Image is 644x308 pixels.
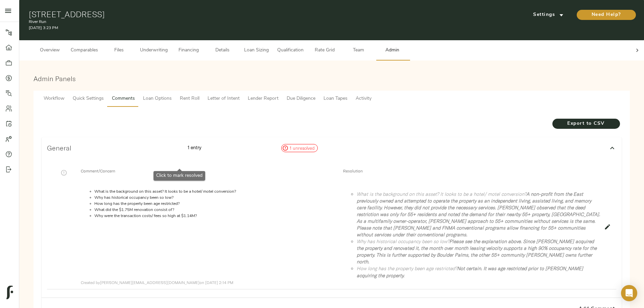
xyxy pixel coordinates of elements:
span: Resolution [343,168,600,174]
span: Underwriting [140,46,168,55]
span: Financing [176,46,201,55]
button: Export to CSV [552,119,620,129]
li: How long has the property been age restricted? [94,201,338,207]
span: Loan Options [143,95,172,103]
span: Need Help? [583,11,629,19]
span: Details [210,46,235,55]
span: Created by [PERSON_NAME][EMAIL_ADDRESS][DOMAIN_NAME] on [DATE] 2:14 PM [81,280,233,285]
div: General1 entry1 unresolved [42,137,622,159]
span: Loan Sizing [243,46,269,55]
button: Settings [523,10,574,20]
span: Rent Roll [180,95,199,103]
span: Activity [356,95,372,103]
li: Why has historical occupancy been so low? [94,195,338,201]
strong: 1 entry [188,144,201,150]
span: Files [106,46,132,55]
span: Comments [112,95,135,103]
div: Open Intercom Messenger [621,285,637,301]
span: Workflow [44,95,65,103]
span: Rate Grid [312,46,337,55]
li: What did the $1.75M renovation consist of? [94,207,338,213]
h3: General [47,144,182,152]
li: Why has historical occupancy been so low? [357,238,600,265]
span: Overview [37,46,63,55]
p: River Run [29,19,433,25]
span: Admin [379,46,405,55]
span: Team [345,46,371,55]
span: Comparables [71,46,98,55]
li: Why were the transaction costs/ fees so high at $1.14M? [94,213,338,219]
span: 1 unresolved [287,145,317,152]
li: How long has the property been age restricted? [357,265,600,279]
span: Due Diligence [287,95,315,103]
p: [DATE] 3:23 PM [29,25,433,31]
span: Settings [530,11,567,19]
strong: A non-profit from the East previously owned and attempted to operate the property as an independe... [357,191,600,238]
button: Need Help? [577,10,636,20]
h3: Admin Panels [33,75,630,82]
img: logo [6,286,13,299]
span: Export to CSV [559,120,613,128]
strong: Not certain. It was age restricted prior to [PERSON_NAME] acquiring the property. [357,265,583,278]
span: Lender Report [248,95,279,103]
span: Quick Settings [73,95,104,103]
li: What is the background on this asset? It looks to be a hotel/ motel conversion? [357,191,600,238]
span: Qualification [277,46,304,55]
span: Comment/Concern [81,168,338,174]
span: Letter of Intent [208,95,240,103]
span: Loan Tapes [324,95,348,103]
h1: [STREET_ADDRESS] [29,9,433,19]
li: What is the background on this asset? It looks to be a hotel/ motel conversion? [94,189,338,195]
strong: Please see the explanation above. Since [PERSON_NAME] acquired the property and renovated it, the... [357,238,597,265]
